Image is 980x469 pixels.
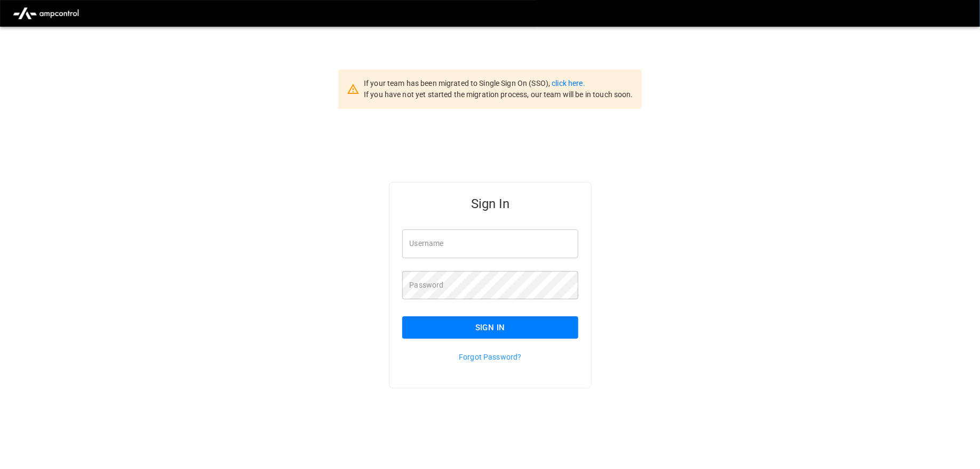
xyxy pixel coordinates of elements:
[9,3,83,23] img: ampcontrol.io logo
[552,79,585,88] a: click here.
[402,195,579,212] h5: Sign In
[402,352,579,362] p: Forgot Password?
[364,79,552,88] span: If your team has been migrated to Single Sign On (SSO),
[402,316,579,339] button: Sign In
[364,90,633,99] span: If you have not yet started the migration process, our team will be in touch soon.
